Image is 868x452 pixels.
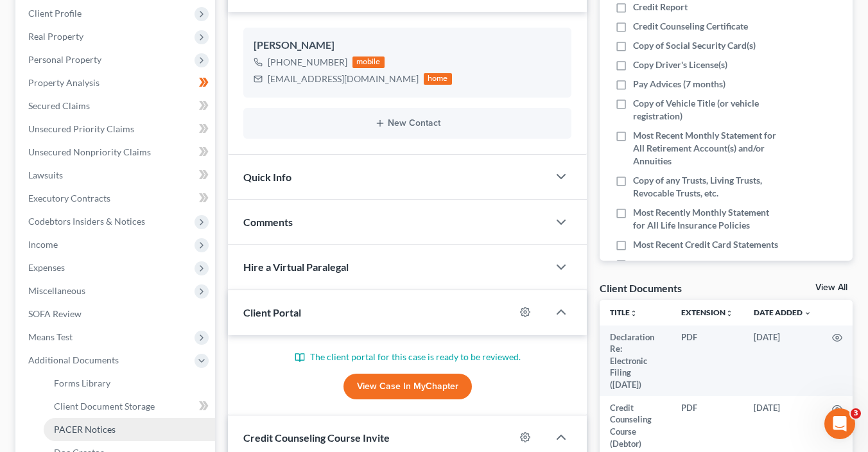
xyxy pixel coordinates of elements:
[633,206,778,232] span: Most Recently Monthly Statement for All Life Insurance Policies
[18,164,215,187] a: Lawsuits
[243,431,390,444] span: Credit Counseling Course Invite
[28,193,110,204] span: Executory Contracts
[424,73,452,85] div: home
[633,174,778,200] span: Copy of any Trusts, Living Trusts, Revocable Trusts, etc.
[28,146,151,157] span: Unsecured Nonpriority Claims
[633,58,727,71] span: Copy Driver's License(s)
[268,73,419,85] div: [EMAIL_ADDRESS][DOMAIN_NAME]
[18,141,215,164] a: Unsecured Nonpriority Claims
[28,262,65,273] span: Expenses
[633,97,778,123] span: Copy of Vehicle Title (or vehicle registration)
[343,374,472,399] a: View Case in MyChapter
[28,77,100,88] span: Property Analysis
[633,78,725,91] span: Pay Advices (7 months)
[28,100,90,111] span: Secured Claims
[681,308,733,317] a: Extensionunfold_more
[815,283,847,292] a: View All
[28,54,101,65] span: Personal Property
[633,39,756,52] span: Copy of Social Security Card(s)
[268,56,347,69] div: [PHONE_NUMBER]
[243,261,349,273] span: Hire a Virtual Paralegal
[243,216,293,228] span: Comments
[610,308,638,317] a: Titleunfold_more
[824,408,855,439] iframe: Intercom live chat
[630,309,638,317] i: unfold_more
[44,395,215,418] a: Client Document Storage
[725,309,733,317] i: unfold_more
[633,238,778,251] span: Most Recent Credit Card Statements
[352,56,385,68] div: mobile
[804,309,812,317] i: expand_more
[633,20,748,33] span: Credit Counseling Certificate
[28,239,58,250] span: Income
[28,123,134,134] span: Unsecured Priority Claims
[28,169,63,180] span: Lawsuits
[28,216,145,227] span: Codebtors Insiders & Notices
[44,418,215,441] a: PACER Notices
[18,94,215,117] a: Secured Claims
[18,71,215,94] a: Property Analysis
[600,281,682,295] div: Client Documents
[851,408,861,419] span: 3
[28,331,73,342] span: Means Test
[28,308,82,319] span: SOFA Review
[671,326,743,396] td: PDF
[254,118,561,128] button: New Contact
[743,326,822,396] td: [DATE]
[243,306,301,318] span: Client Portal
[54,378,110,388] span: Forms Library
[28,8,82,19] span: Client Profile
[243,351,571,363] p: The client portal for this case is ready to be reviewed.
[18,117,215,141] a: Unsecured Priority Claims
[633,257,778,283] span: Bills/Invoices/Statements/Collection Letters/Creditor Correspondence
[18,187,215,210] a: Executory Contracts
[633,1,688,13] span: Credit Report
[54,401,155,412] span: Client Document Storage
[633,129,778,168] span: Most Recent Monthly Statement for All Retirement Account(s) and/or Annuities
[28,354,119,365] span: Additional Documents
[28,31,83,42] span: Real Property
[254,38,561,53] div: [PERSON_NAME]
[600,326,671,396] td: Declaration Re: Electronic Filing ([DATE])
[243,171,291,183] span: Quick Info
[28,285,85,296] span: Miscellaneous
[18,302,215,326] a: SOFA Review
[754,308,812,317] a: Date Added expand_more
[44,372,215,395] a: Forms Library
[54,424,116,435] span: PACER Notices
